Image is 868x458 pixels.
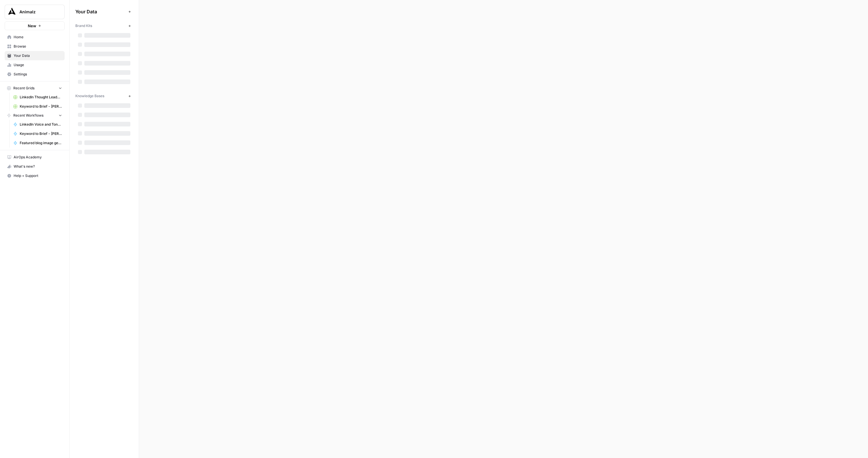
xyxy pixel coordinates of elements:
a: Your Data [5,51,65,60]
a: LinkedIn Thought Leadership Posts Grid [11,93,65,102]
a: Keyword to Brief - [PERSON_NAME] Code [11,129,65,138]
a: LinkedIn Voice and Tone Guide generator [11,120,65,129]
span: AirOps Academy [14,155,62,160]
span: Featured blog image generation (Animalz) [20,140,62,146]
span: LinkedIn Voice and Tone Guide generator [20,122,62,127]
span: Keyword to Brief - [PERSON_NAME] Code Grid [20,104,62,109]
span: Help + Support [14,173,62,178]
button: What's new? [5,162,65,171]
button: Recent Grids [5,84,65,93]
a: Featured blog image generation (Animalz) [11,138,65,148]
button: Workspace: Animalz [5,5,65,19]
span: Recent Grids [13,86,34,91]
a: Home [5,32,65,42]
span: Animalz [19,9,54,15]
span: New [28,23,36,29]
button: New [5,21,65,30]
span: Keyword to Brief - [PERSON_NAME] Code [20,131,62,136]
a: Settings [5,70,65,79]
span: Your Data [75,8,126,15]
img: Animalz Logo [7,7,17,17]
span: Home [14,35,62,40]
a: Keyword to Brief - [PERSON_NAME] Code Grid [11,102,65,111]
span: Knowledge Bases [75,93,104,99]
a: Browse [5,42,65,51]
span: Your Data [14,53,62,58]
span: Recent Workflows [13,113,43,118]
button: Help + Support [5,171,65,180]
span: LinkedIn Thought Leadership Posts Grid [20,95,62,100]
span: Brand Kits [75,23,92,28]
button: Recent Workflows [5,111,65,120]
a: AirOps Academy [5,153,65,162]
span: Settings [14,72,62,77]
a: Usage [5,60,65,70]
span: Usage [14,62,62,68]
span: Browse [14,44,62,49]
